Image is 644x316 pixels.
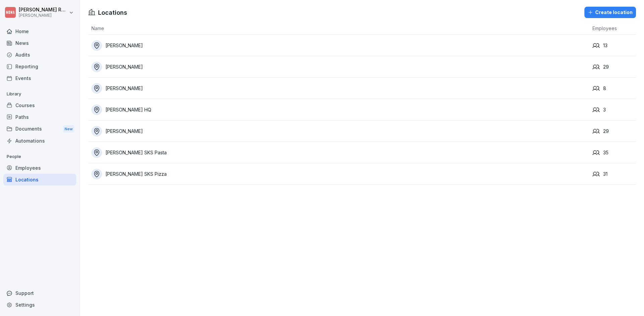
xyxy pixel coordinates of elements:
[3,151,76,162] p: People
[3,99,76,111] a: Courses
[88,22,589,35] th: Name
[91,62,589,72] a: [PERSON_NAME]
[592,63,636,71] div: 29
[91,147,589,158] a: [PERSON_NAME] SKS Pasta
[91,169,589,179] a: [PERSON_NAME] SKS Pizza
[3,135,76,147] a: Automations
[91,40,589,51] a: [PERSON_NAME]
[592,170,636,178] div: 31
[19,7,68,13] p: [PERSON_NAME] Rondeux
[3,111,76,123] a: Paths
[592,42,636,49] div: 13
[91,83,589,94] a: [PERSON_NAME]
[3,37,76,49] a: News
[3,162,76,174] a: Employees
[3,25,76,37] a: Home
[3,299,76,311] a: Settings
[592,128,636,135] div: 29
[3,174,76,185] a: Locations
[91,104,589,115] a: [PERSON_NAME] HQ
[584,7,636,18] button: Create location
[592,85,636,92] div: 8
[3,287,76,299] div: Support
[3,123,76,135] a: DocumentsNew
[3,89,76,99] p: Library
[91,126,589,137] a: [PERSON_NAME]
[3,61,76,72] a: Reporting
[19,13,68,18] p: [PERSON_NAME]
[3,49,76,61] a: Audits
[63,125,74,133] div: New
[592,149,636,156] div: 35
[592,106,636,113] div: 3
[589,22,636,35] th: Employees
[98,8,127,17] h1: Locations
[3,123,76,135] div: Documents
[3,72,76,84] a: Events
[588,9,633,16] div: Create location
